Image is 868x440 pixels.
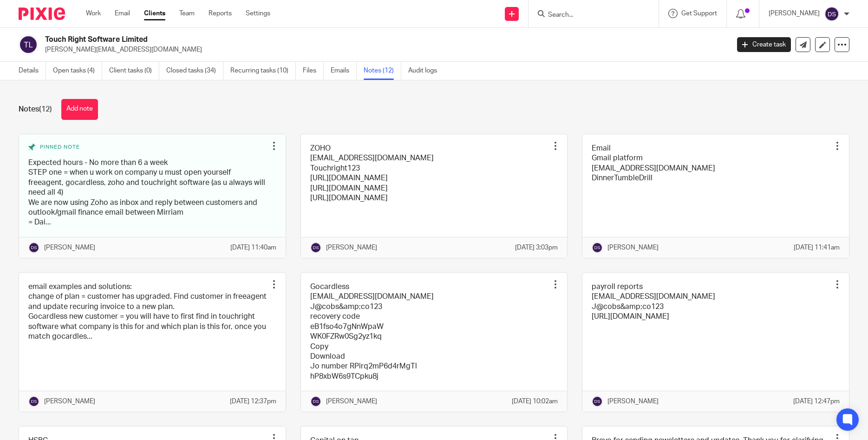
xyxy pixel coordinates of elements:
[607,397,659,406] p: [PERSON_NAME]
[326,243,377,252] p: [PERSON_NAME]
[310,396,321,407] img: svg%3E
[61,99,98,120] button: Add note
[53,62,102,80] a: Open tasks (4)
[109,62,159,80] a: Client tasks (0)
[230,243,276,252] p: [DATE] 11:40am
[794,243,840,252] p: [DATE] 11:41am
[144,9,165,18] a: Clients
[45,35,587,45] h2: Touch Right Software Limited
[592,396,603,407] img: svg%3E
[824,7,839,21] img: svg%3E
[44,243,95,252] p: [PERSON_NAME]
[515,243,558,252] p: [DATE] 3:03pm
[19,62,46,80] a: Details
[326,397,377,406] p: [PERSON_NAME]
[19,7,65,20] img: Pixie
[607,243,659,252] p: [PERSON_NAME]
[246,9,270,18] a: Settings
[737,37,791,52] a: Create task
[19,105,52,114] h1: Notes
[331,62,357,80] a: Emails
[28,144,267,151] div: Pinned note
[364,62,401,80] a: Notes (12)
[44,397,95,406] p: [PERSON_NAME]
[547,11,631,20] input: Search
[681,10,717,17] span: Get Support
[793,397,840,406] p: [DATE] 12:47pm
[179,9,195,18] a: Team
[209,9,232,18] a: Reports
[592,242,603,253] img: svg%3E
[230,397,276,406] p: [DATE] 12:37pm
[166,62,223,80] a: Closed tasks (34)
[230,62,296,80] a: Recurring tasks (10)
[769,9,820,18] p: [PERSON_NAME]
[310,242,321,253] img: svg%3E
[28,242,39,253] img: svg%3E
[408,62,444,80] a: Audit logs
[86,9,101,18] a: Work
[28,396,39,407] img: svg%3E
[303,62,324,80] a: Files
[115,9,130,18] a: Email
[512,397,558,406] p: [DATE] 10:02am
[19,35,38,54] img: svg%3E
[39,105,52,113] span: (12)
[45,45,723,54] p: [PERSON_NAME][EMAIL_ADDRESS][DOMAIN_NAME]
